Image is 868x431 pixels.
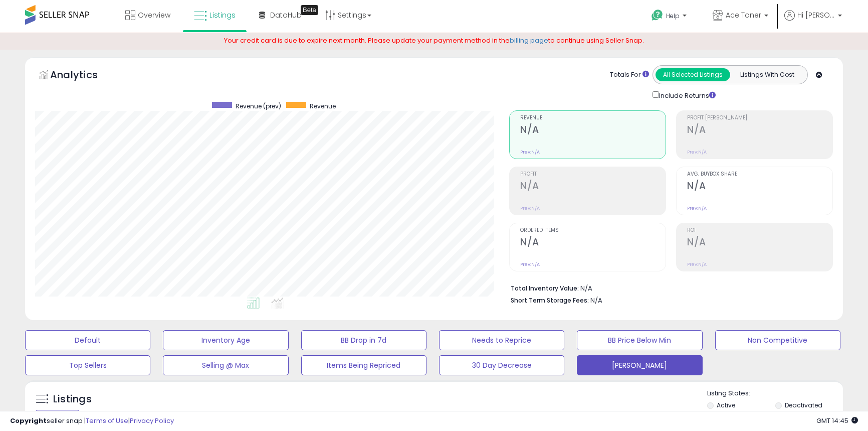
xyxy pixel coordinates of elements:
span: Overview [138,10,170,20]
button: Listings With Cost [730,68,804,81]
button: 30 Day Decrease [439,355,564,375]
span: Profit [520,172,666,177]
button: BB Drop in 7d [301,330,426,350]
div: Tooltip anchor [301,5,318,15]
button: Selling @ Max [163,355,288,375]
b: Total Inventory Value: [511,284,579,293]
strong: Copyright [10,416,47,425]
h2: N/A [687,180,832,194]
h5: Analytics [50,68,117,84]
div: Totals For [610,70,649,80]
span: ROI [687,228,832,233]
button: Inventory Age [163,330,288,350]
span: 2025-09-7 14:45 GMT [816,416,858,425]
span: Ordered Items [520,228,666,233]
span: Help [666,12,680,20]
span: N/A [590,296,602,305]
span: Ace Toner [726,10,761,20]
h2: N/A [520,180,666,194]
small: Prev: N/A [520,205,540,211]
b: Short Term Storage Fees: [511,296,589,305]
button: [PERSON_NAME] [577,355,702,375]
i: Get Help [651,9,664,22]
div: Include Returns [645,89,728,101]
small: Prev: N/A [520,149,540,155]
small: Prev: N/A [687,205,707,211]
span: DataHub [270,10,302,20]
a: Hi [PERSON_NAME] [784,10,842,33]
span: Listings [209,10,236,20]
small: Prev: N/A [520,261,540,267]
label: Active [717,401,735,409]
button: All Selected Listings [656,68,730,81]
label: Deactivated [785,401,822,409]
a: Help [643,2,697,33]
h5: Listings [53,392,92,406]
button: BB Price Below Min [577,330,702,350]
span: Revenue [310,102,336,110]
p: Listing States: [707,389,843,398]
div: seller snap | | [10,416,174,426]
h2: N/A [520,124,666,137]
button: Default [25,330,150,350]
small: Prev: N/A [687,149,707,155]
li: N/A [511,281,825,294]
button: Top Sellers [25,355,150,375]
button: Items Being Repriced [301,355,426,375]
span: Your credit card is due to expire next month. Please update your payment method in the to continu... [224,36,644,45]
h2: N/A [687,124,832,137]
button: Non Competitive [715,330,840,350]
span: Profit [PERSON_NAME] [687,115,832,121]
a: billing page [510,36,548,45]
small: Prev: N/A [687,261,707,267]
button: Needs to Reprice [439,330,564,350]
span: Avg. Buybox Share [687,172,832,177]
a: Terms of Use [86,416,128,425]
div: Clear All Filters [35,410,80,419]
span: Revenue (prev) [236,102,281,110]
span: Hi [PERSON_NAME] [797,10,835,20]
span: Revenue [520,115,666,121]
h2: N/A [687,236,832,250]
h2: N/A [520,236,666,250]
a: Privacy Policy [130,416,174,425]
